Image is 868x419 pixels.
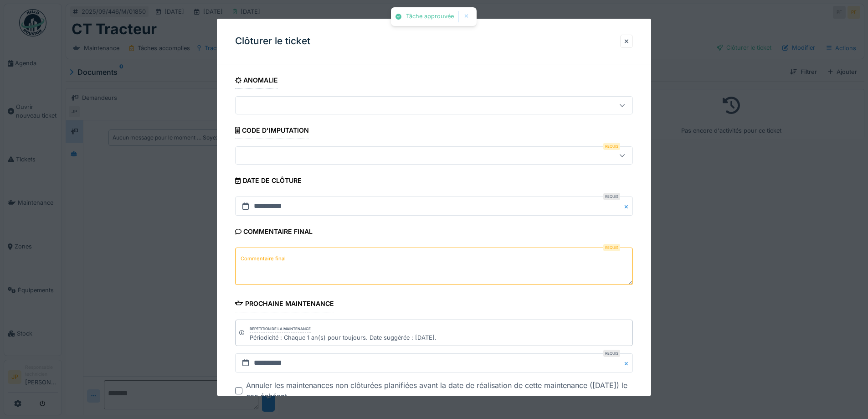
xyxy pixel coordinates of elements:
[235,36,310,47] h3: Clôturer le ticket
[235,174,301,190] div: Date de clôture
[406,13,454,21] div: Tâche approuvée
[239,253,288,264] label: Commentaire final
[246,380,633,402] div: Annuler les maintenances non clôturées planifiées avant la date de réalisation de cette maintenan...
[235,124,309,139] div: Code d'imputation
[250,326,311,332] div: Répétition de la maintenance
[623,353,633,372] button: Close
[235,73,278,89] div: Anomalie
[235,297,334,312] div: Prochaine maintenance
[623,197,633,216] button: Close
[603,193,620,201] div: Requis
[603,143,620,150] div: Requis
[235,225,313,241] div: Commentaire final
[603,350,620,357] div: Requis
[603,244,620,252] div: Requis
[250,333,437,342] div: Périodicité : Chaque 1 an(s) pour toujours. Date suggérée : [DATE].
